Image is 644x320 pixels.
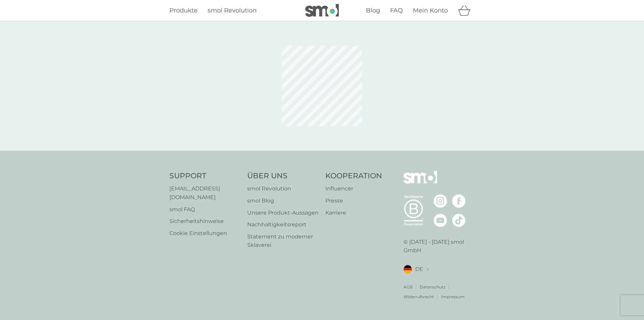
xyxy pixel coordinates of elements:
span: Blog [366,7,380,14]
a: Presse [325,196,382,205]
div: Warenkorb [458,4,475,17]
a: Statement zu moderner Sklaverei [247,232,319,249]
img: smol [404,171,437,194]
a: smol Revolution [208,6,257,15]
a: Cookie Einstellungen [169,229,240,238]
a: Widerrufsrecht [404,293,434,300]
a: [EMAIL_ADDRESS][DOMAIN_NAME] [169,184,240,201]
a: Produkte [169,6,198,15]
a: Influencer [325,184,382,193]
h4: Kooperation [325,171,382,181]
img: besuche die smol TikTok Seite [452,214,466,227]
img: Standort auswählen [427,268,429,271]
span: Mein Konto [413,7,448,14]
span: smol Revolution [208,7,257,14]
span: DE [415,265,423,274]
a: FAQ [390,6,403,15]
p: © [DATE] - [DATE] smol GmbH [404,238,475,255]
span: Produkte [169,7,198,14]
a: smol Revolution [247,184,319,193]
img: smol [305,4,339,17]
img: DE flag [404,265,412,273]
a: Sicherheitshinweise [169,217,240,226]
a: Impressum [441,293,465,300]
a: smol Blog [247,196,319,205]
a: AGB [404,284,413,290]
a: Mein Konto [413,6,448,15]
a: Datenschutz [420,284,445,290]
span: FAQ [390,7,403,14]
img: besuche die smol Facebook Seite [452,194,466,208]
a: smol FAQ [169,205,240,214]
a: Unsere Produkt‑Aussagen [247,209,319,217]
img: besuche die smol Instagram Seite [434,194,447,208]
a: Blog [366,6,380,15]
h4: Support [169,171,240,181]
a: Karriere [325,209,382,217]
h4: Über Uns [247,171,319,181]
img: besuche die smol YouTube Seite [434,214,447,227]
a: Nachhaltigkeitsreport [247,220,319,229]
